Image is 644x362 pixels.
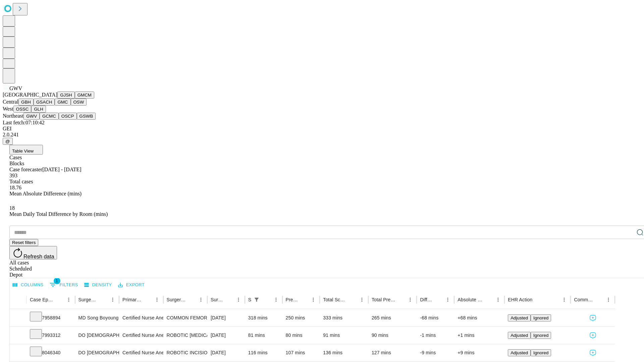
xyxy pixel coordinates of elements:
div: 107 mins [286,344,317,361]
div: +68 mins [458,309,501,326]
button: GMC [55,99,70,106]
button: OSW [71,99,87,106]
div: [DATE] [211,309,241,326]
div: EHR Action [508,297,532,302]
button: Expand [13,347,23,359]
div: 81 mins [248,327,279,344]
span: [DATE] - [DATE] [42,167,81,172]
button: GWV [23,113,40,120]
span: Central [3,99,18,105]
button: Sort [594,295,604,304]
span: Ignored [533,315,548,320]
span: 1 [54,278,60,284]
button: Menu [357,295,367,304]
span: Mean Daily Total Difference by Room (mins) [9,211,108,217]
button: Sort [143,295,152,304]
button: Show filters [252,295,261,304]
span: 18.76 [9,185,21,190]
button: Sort [262,295,271,304]
div: Certified Nurse Anesthetist [122,344,160,361]
button: OSCP [59,113,77,120]
button: Ignored [531,349,551,356]
button: Sort [224,295,234,304]
div: Surgery Date [211,297,224,302]
button: Ignored [531,314,551,321]
button: Ignored [531,332,551,339]
button: Export [116,280,146,290]
button: Show filters [48,280,80,290]
div: +1 mins [458,327,501,344]
span: Last fetch: 07:10:42 [3,120,45,125]
div: 265 mins [372,309,414,326]
div: Total Scheduled Duration [323,297,347,302]
div: COMMON FEMORAL [MEDICAL_DATA] [167,309,204,326]
div: ROBOTIC INCISIONAL/VENTRAL/UMBILICAL [MEDICAL_DATA] INITIAL < 3 CM REDUCIBLE [167,344,204,361]
span: Mean Absolute Difference (mins) [9,191,82,196]
button: Menu [406,295,415,304]
div: 318 mins [248,309,279,326]
button: Menu [196,295,206,304]
div: Primary Service [122,297,142,302]
button: Menu [152,295,162,304]
span: Reset filters [12,240,36,245]
div: +9 mins [458,344,501,361]
div: Surgery Name [167,297,186,302]
div: 136 mins [323,344,365,361]
div: 333 mins [323,309,365,326]
button: Reset filters [9,239,38,246]
button: Expand [13,312,23,324]
button: GLH [31,106,46,113]
div: -68 mins [420,309,451,326]
button: Sort [396,295,406,304]
div: 2.0.241 [3,132,641,138]
button: Menu [271,295,281,304]
button: Menu [493,295,503,304]
div: 250 mins [286,309,317,326]
span: Adjusted [511,315,528,320]
button: Sort [434,295,443,304]
div: [DATE] [211,344,241,361]
div: 8046340 [30,344,72,361]
button: Menu [559,295,569,304]
div: Case Epic Id [30,297,54,302]
div: 80 mins [286,327,317,344]
div: MD Song Boyoung Md [78,309,116,326]
span: GWV [9,85,22,91]
span: Ignored [533,350,548,355]
div: DO [DEMOGRAPHIC_DATA] [PERSON_NAME] [78,327,116,344]
button: Sort [348,295,357,304]
span: Ignored [533,333,548,338]
div: Certified Nurse Anesthetist [122,309,160,326]
button: Menu [234,295,243,304]
div: Comments [574,297,593,302]
div: DO [DEMOGRAPHIC_DATA] [PERSON_NAME] [78,344,116,361]
div: Difference [420,297,433,302]
button: GMCM [75,92,94,99]
button: OSSC [13,106,32,113]
div: Certified Nurse Anesthetist [122,327,160,344]
div: Surgeon Name [78,297,98,302]
span: Table View [12,148,34,154]
button: Menu [108,295,117,304]
div: 91 mins [323,327,365,344]
div: Absolute Difference [458,297,483,302]
button: Menu [443,295,452,304]
button: Sort [55,295,64,304]
button: Sort [299,295,309,304]
div: 7958894 [30,309,72,326]
div: [DATE] [211,327,241,344]
div: -1 mins [420,327,451,344]
span: Adjusted [511,333,528,338]
button: Sort [99,295,108,304]
span: Total cases [9,179,33,184]
button: Sort [187,295,196,304]
button: GJSH [57,92,75,99]
div: 90 mins [372,327,414,344]
button: Sort [533,295,542,304]
div: -9 mins [420,344,451,361]
span: Case forecaster [9,167,42,172]
div: GEI [3,126,641,132]
button: GSWB [77,113,96,120]
div: 127 mins [372,344,414,361]
div: Total Predicted Duration [372,297,396,302]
